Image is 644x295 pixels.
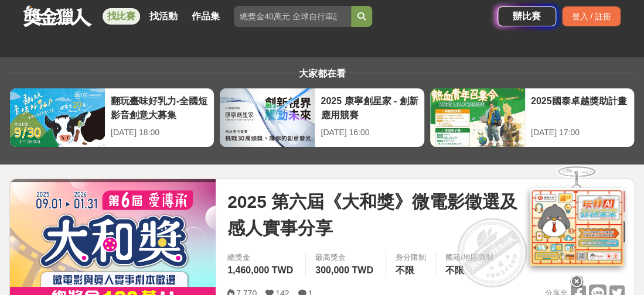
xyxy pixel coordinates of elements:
[234,6,351,27] input: 總獎金40萬元 全球自行車設計比賽
[227,188,527,241] span: 2025 第六屆《大和獎》微電影徵選及感人實事分享
[9,88,214,147] a: 翻玩臺味好乳力-全國短影音創意大募集[DATE] 18:00
[187,8,224,25] a: 作品集
[531,94,628,121] div: 2025國泰卓越獎助計畫
[111,126,208,139] div: [DATE] 18:00
[103,8,140,25] a: 找比賽
[111,94,208,121] div: 翻玩臺味好乳力-全國短影音創意大募集
[321,126,418,139] div: [DATE] 16:00
[396,265,414,275] span: 不限
[445,265,464,275] span: 不限
[227,265,293,275] span: 1,460,000 TWD
[396,252,426,263] div: 身分限制
[530,179,623,257] img: d2146d9a-e6f6-4337-9592-8cefde37ba6b.png
[498,6,556,26] a: 辦比賽
[227,252,296,263] span: 總獎金
[219,88,424,147] a: 2025 康寧創星家 - 創新應用競賽[DATE] 16:00
[321,94,418,121] div: 2025 康寧創星家 - 創新應用競賽
[315,252,376,263] span: 最高獎金
[315,265,373,275] span: 300,000 TWD
[430,88,635,147] a: 2025國泰卓越獎助計畫[DATE] 17:00
[145,8,182,25] a: 找活動
[531,126,628,139] div: [DATE] 17:00
[562,6,621,26] div: 登入 / 註冊
[296,68,349,78] span: 大家都在看
[445,252,493,263] div: 國籍/地區限制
